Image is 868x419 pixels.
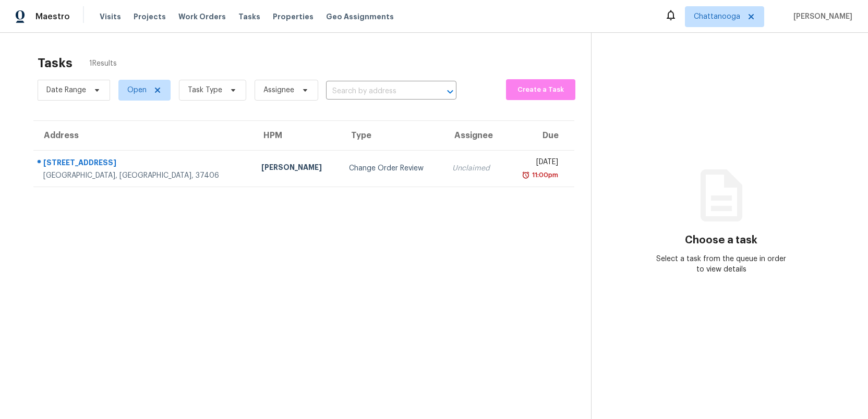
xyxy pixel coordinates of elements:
[511,84,570,96] span: Create a Task
[505,121,574,150] th: Due
[89,58,117,69] span: 1 Results
[33,121,253,150] th: Address
[263,85,294,95] span: Assignee
[522,170,530,180] img: Overdue Alarm Icon
[35,11,70,22] span: Maestro
[513,157,558,170] div: [DATE]
[43,170,245,181] div: [GEOGRAPHIC_DATA], [GEOGRAPHIC_DATA], 37406
[349,163,436,174] div: Change Order Review
[789,11,852,22] span: [PERSON_NAME]
[443,84,457,99] button: Open
[178,11,226,22] span: Work Orders
[452,163,497,174] div: Unclaimed
[506,79,575,100] button: Create a Task
[341,121,444,150] th: Type
[238,13,260,20] span: Tasks
[46,85,86,95] span: Date Range
[273,11,314,22] span: Properties
[100,11,121,22] span: Visits
[326,83,427,100] input: Search by address
[656,254,786,275] div: Select a task from the queue in order to view details
[253,121,341,150] th: HPM
[326,11,394,22] span: Geo Assignments
[43,157,245,170] div: [STREET_ADDRESS]
[530,170,558,180] div: 11:00pm
[127,85,147,95] span: Open
[38,58,73,68] h2: Tasks
[188,85,222,95] span: Task Type
[694,11,740,22] span: Chattanooga
[685,235,757,245] h3: Choose a task
[261,162,332,175] div: [PERSON_NAME]
[444,121,505,150] th: Assignee
[134,11,166,22] span: Projects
